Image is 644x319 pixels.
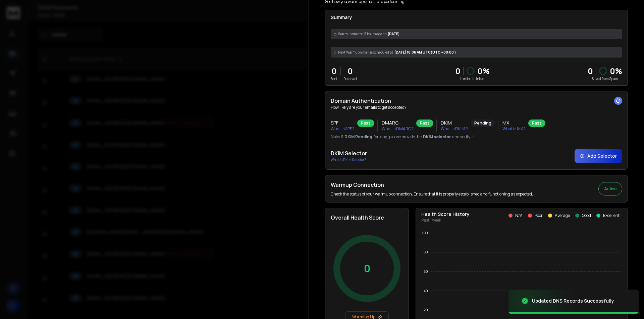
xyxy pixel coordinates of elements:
tspan: 40 [424,289,428,293]
p: Check the status of your warmup connection. Ensure that it is properly established and functionin... [331,191,533,197]
p: What is MX ? [502,126,526,132]
p: N/A [515,213,523,218]
h3: MX [502,119,526,126]
p: Summary [331,14,622,21]
tspan: 60 [424,269,428,273]
p: 0 [343,66,357,76]
p: What is DMARC ? [382,126,414,132]
p: What is DKIM ? [441,126,468,132]
h2: DKIM Selector [331,149,367,157]
p: What is DKIM Selector? [331,157,367,162]
p: Past 1 week [421,218,470,223]
h3: DKIM [441,119,468,126]
p: Received [343,76,357,81]
p: Excellent [603,213,620,218]
p: Poor [535,213,543,218]
p: Sent [331,76,337,81]
span: DKIM Pending [344,134,372,140]
tspan: 20 [424,308,428,312]
p: Saved from Spam [588,76,622,81]
p: 0 [364,262,370,274]
div: Pass [528,119,545,127]
p: 0 % [477,66,490,76]
h2: Overall Health Score [331,214,403,222]
span: Warmup started 3 hours ago on [338,31,386,36]
h2: Domain Authentication [331,97,622,105]
h3: SPF [331,119,355,126]
div: [DATE] 10:06 AM UTC (UTC +00:00 ) [331,47,622,58]
p: Good [582,213,591,218]
p: Landed in Inbox [455,76,490,81]
button: Active [598,182,622,195]
p: How likely are your emails to get accepted? [331,105,622,110]
strong: 0 [588,65,593,76]
p: Health Score History [421,211,470,218]
p: 0 [331,66,337,76]
div: Pass [416,119,433,127]
p: Average [555,213,570,218]
p: Note: If for long, please provide the and verify. [331,134,622,140]
h2: Warmup Connection [331,181,533,189]
h3: DMARC [382,119,414,126]
button: Add Selector [575,149,622,163]
p: 0 [455,66,461,76]
div: Pass [357,119,374,127]
p: 0 % [610,66,622,76]
div: Pending [471,119,495,127]
div: Updated DNS Records Successfully [532,298,614,304]
span: DKIM selector [423,134,451,140]
p: What is SPF ? [331,126,355,132]
tspan: 80 [424,250,428,254]
div: [DATE] [331,29,622,39]
tspan: 100 [422,231,428,235]
span: Next Warmup Email is scheduled at [338,50,393,55]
